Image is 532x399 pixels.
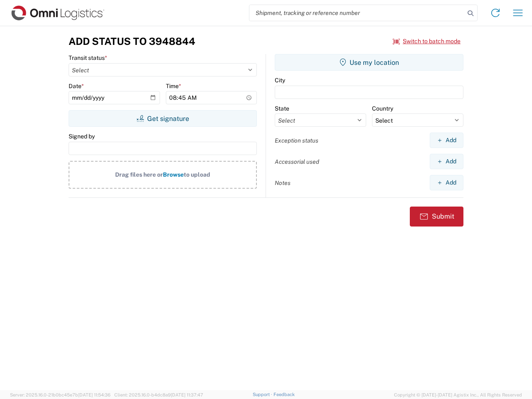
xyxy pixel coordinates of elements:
[10,392,111,397] span: Server: 2025.16.0-21b0bc45e7b
[372,105,393,112] label: Country
[275,105,289,112] label: State
[275,76,285,84] label: City
[69,133,95,140] label: Signed by
[115,171,163,178] span: Drag files here or
[69,110,257,127] button: Get signature
[430,175,463,190] button: Add
[410,207,463,227] button: Submit
[394,391,522,399] span: Copyright © [DATE]-[DATE] Agistix Inc., All Rights Reserved
[430,133,463,148] button: Add
[69,82,84,90] label: Date
[393,34,461,48] button: Switch to batch mode
[253,392,273,397] a: Support
[69,35,195,47] h3: Add Status to 3948844
[114,392,203,397] span: Client: 2025.16.0-b4dc8a9
[249,5,465,21] input: Shipment, tracking or reference number
[184,171,210,178] span: to upload
[171,392,203,397] span: [DATE] 11:37:47
[275,54,463,71] button: Use my location
[275,158,319,165] label: Accessorial used
[275,137,318,144] label: Exception status
[430,154,463,169] button: Add
[78,392,111,397] span: [DATE] 11:54:36
[69,54,107,62] label: Transit status
[163,171,184,178] span: Browse
[275,179,291,187] label: Notes
[273,392,295,397] a: Feedback
[166,82,181,90] label: Time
